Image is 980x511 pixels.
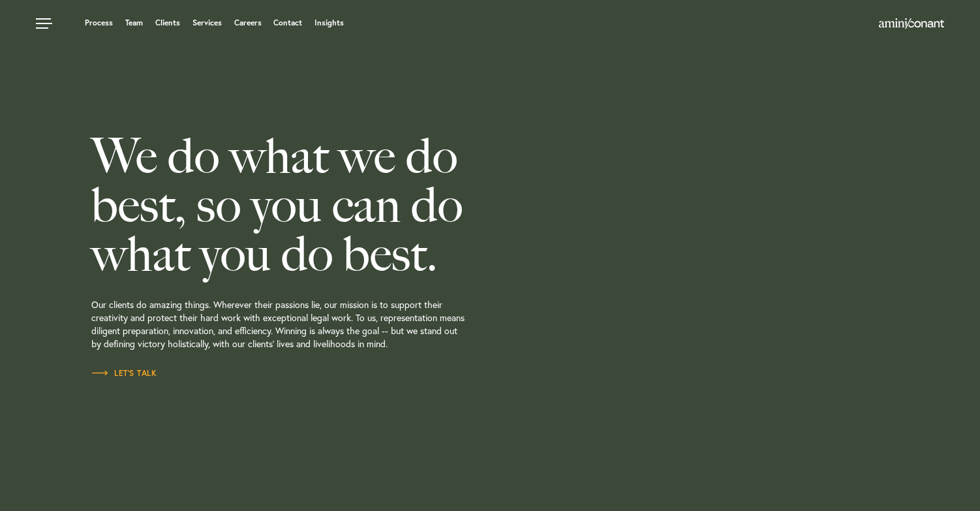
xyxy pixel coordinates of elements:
a: Contact [273,19,302,27]
a: Insights [314,19,344,27]
p: Our clients do amazing things. Wherever their passions lie, our mission is to support their creat... [91,279,562,367]
span: Let’s Talk [91,369,157,377]
a: Let’s Talk [91,367,157,380]
img: Amini & Conant [879,18,944,29]
a: Clients [155,19,180,27]
a: Services [192,19,222,27]
a: Process [85,19,113,27]
a: Careers [234,19,262,27]
h2: We do what we do best, so you can do what you do best. [91,132,562,279]
a: Team [125,19,143,27]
